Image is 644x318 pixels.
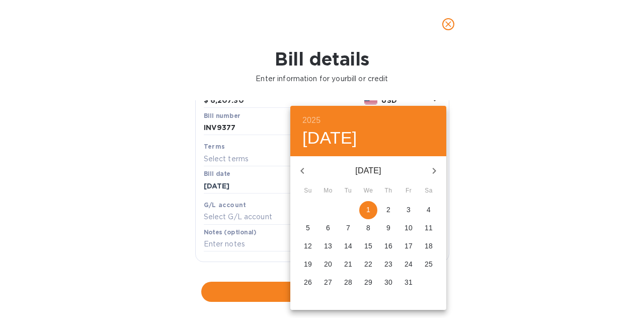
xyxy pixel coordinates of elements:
[425,241,433,251] p: 18
[379,274,397,292] button: 30
[379,256,397,274] button: 23
[420,219,438,237] button: 11
[346,223,350,233] p: 7
[319,237,337,256] button: 13
[359,237,377,256] button: 15
[420,186,438,196] span: Sa
[324,277,332,287] p: 27
[364,277,372,287] p: 29
[425,259,433,269] p: 25
[399,219,418,237] button: 10
[399,201,418,219] button: 3
[319,186,337,196] span: Mo
[299,219,317,237] button: 5
[299,274,317,292] button: 26
[379,186,397,196] span: Th
[366,205,370,215] p: 1
[344,241,352,251] p: 14
[364,241,372,251] p: 15
[425,223,433,233] p: 11
[405,277,413,287] p: 31
[427,205,431,215] p: 4
[359,186,377,196] span: We
[326,223,330,233] p: 6
[405,241,413,251] p: 17
[304,259,312,269] p: 19
[299,237,317,256] button: 12
[314,165,422,177] p: [DATE]
[384,277,392,287] p: 30
[420,256,438,274] button: 25
[366,223,370,233] p: 8
[304,277,312,287] p: 26
[339,219,357,237] button: 7
[399,274,418,292] button: 31
[359,256,377,274] button: 22
[306,223,310,233] p: 5
[339,256,357,274] button: 21
[324,241,332,251] p: 13
[399,237,418,256] button: 17
[299,256,317,274] button: 19
[405,223,413,233] p: 10
[339,237,357,256] button: 14
[379,219,397,237] button: 9
[302,128,357,149] button: [DATE]
[364,259,372,269] p: 22
[420,201,438,219] button: 4
[344,259,352,269] p: 21
[386,223,390,233] p: 9
[339,186,357,196] span: Tu
[302,113,320,128] button: 2025
[344,277,352,287] p: 28
[379,237,397,256] button: 16
[319,274,337,292] button: 27
[319,219,337,237] button: 6
[399,186,418,196] span: Fr
[405,259,413,269] p: 24
[319,256,337,274] button: 20
[359,274,377,292] button: 29
[420,237,438,256] button: 18
[384,259,392,269] p: 23
[304,241,312,251] p: 12
[399,256,418,274] button: 24
[359,201,377,219] button: 1
[384,241,392,251] p: 16
[359,219,377,237] button: 8
[379,201,397,219] button: 2
[386,205,390,215] p: 2
[324,259,332,269] p: 20
[407,205,411,215] p: 3
[339,274,357,292] button: 28
[299,186,317,196] span: Su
